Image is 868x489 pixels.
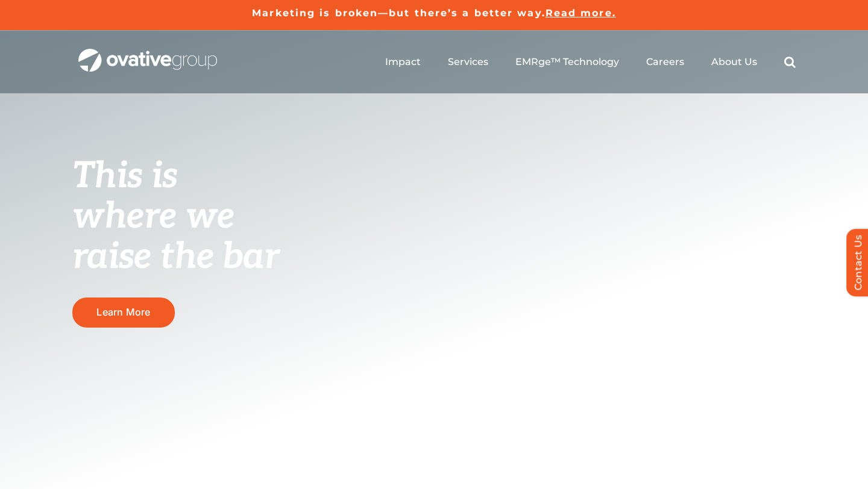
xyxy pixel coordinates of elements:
[646,56,684,68] a: Careers
[711,56,757,68] a: About Us
[385,56,421,68] a: Impact
[385,43,796,81] nav: Menu
[448,56,488,68] a: Services
[72,155,177,198] span: This is
[784,56,796,68] a: Search
[72,297,175,327] a: Learn More
[546,7,616,19] a: Read more.
[96,307,150,318] span: Learn More
[72,195,279,279] span: where we raise the bar
[515,56,619,68] a: EMRge™ Technology
[78,48,217,59] a: OG_Full_horizontal_WHT
[252,7,546,19] a: Marketing is broken—but there’s a better way.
